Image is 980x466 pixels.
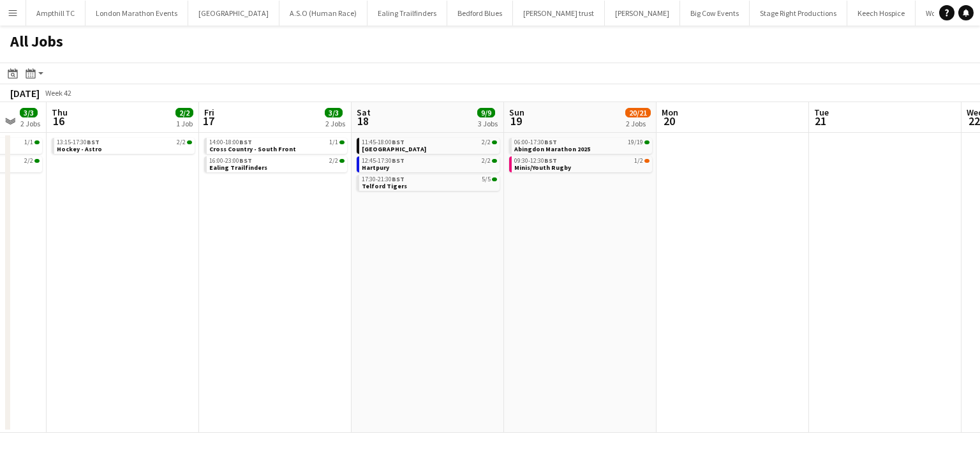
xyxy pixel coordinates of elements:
[513,1,605,26] button: [PERSON_NAME] trust
[42,88,74,98] span: Week 42
[605,1,680,26] button: [PERSON_NAME]
[188,1,279,26] button: [GEOGRAPHIC_DATA]
[279,1,367,26] button: A.S.O (Human Race)
[10,87,40,100] div: [DATE]
[85,1,188,26] button: London Marathon Events
[447,1,513,26] button: Bedford Blues
[916,1,967,26] button: Wolf Runs
[26,1,85,26] button: Ampthill TC
[750,1,847,26] button: Stage Right Productions
[680,1,750,26] button: Big Cow Events
[367,1,447,26] button: Ealing Trailfinders
[847,1,916,26] button: Keech Hospice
